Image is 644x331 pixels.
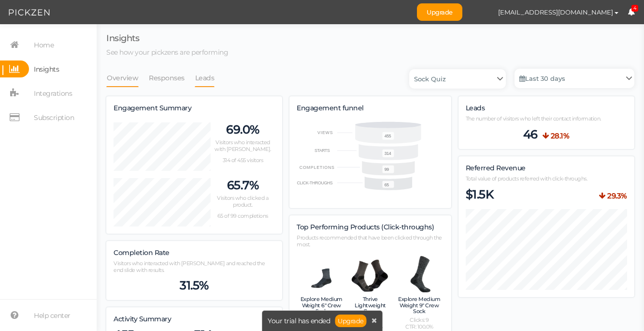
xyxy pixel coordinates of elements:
h4: Explore Medium Weight 9" Crew Sock [397,296,441,314]
p: 314 of 455 visitors [211,157,275,164]
span: Insights [106,33,139,44]
h4: Thrive Lightweight Crew [348,296,392,314]
span: Products recommended that have been clicked through the most. [297,234,442,248]
a: Responses [148,69,185,87]
span: Engagement funnel [297,104,364,112]
span: $1.5K [466,187,494,202]
span: Clicks: 10 CTR: 76.9% [358,317,383,331]
span: Home [34,37,54,53]
span: [EMAIL_ADDRESS][DOMAIN_NAME] [498,8,613,16]
text: 65 [385,182,389,187]
a: Last 30 days [515,69,634,88]
span: Clicks: 9 CTR: 100.0% [405,317,433,331]
text: STARTS [315,148,330,153]
text: COMPLETIONS [300,165,335,170]
text: CLICK-THROUGHS [297,181,333,185]
p: 65.7% [211,178,275,193]
img: 168bddb228cd3f61e8be47e81d74c049 [472,4,489,21]
text: 455 [385,134,391,138]
span: Activity Summary [114,315,171,323]
span: 31.5% [180,278,209,293]
span: Visitors who clicked a product. [217,195,268,208]
li: Overview [106,69,148,87]
a: Overview [106,69,139,87]
a: Upgrade [335,315,367,327]
span: Top Performing Products (Click-throughs) [297,223,434,231]
span: Integrations [34,86,72,101]
h4: Explore Medium Weight 6" Crew Sock [299,296,343,314]
b: 28.1% [551,131,570,140]
b: 29.3% [607,191,627,200]
span: Referred Revenue [466,164,526,172]
span: Visitors who interacted with [PERSON_NAME] and reached the end slide with results. [114,260,265,273]
p: 65 of 99 completions [211,213,275,220]
span: Insights [34,61,59,77]
span: Subscription [34,110,74,125]
span: Help center [34,308,71,323]
li: Leads [195,69,225,87]
text: 314 [385,151,391,156]
p: 69.0% [211,122,275,137]
span: Engagement Summary [114,104,191,112]
span: 4 [631,5,639,12]
span: See how your pickzens are performing [106,48,228,57]
text: 99 [385,167,389,172]
li: Responses [148,69,195,87]
label: Leads [466,104,485,113]
span: Your trial has ended [268,317,330,324]
span: The number of visitors who left their contact information. [466,115,601,122]
a: Leads [195,69,215,87]
span: Visitors who interacted with [PERSON_NAME]. [215,139,271,152]
span: Completion Rate [114,248,170,257]
a: Upgrade [417,3,462,21]
button: [EMAIL_ADDRESS][DOMAIN_NAME] [489,4,628,20]
span: Total value of products referred with click-throughs. [466,175,587,182]
text: VIEWS [317,130,333,135]
img: Pickzen logo [9,7,50,18]
span: 46 [523,127,538,142]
